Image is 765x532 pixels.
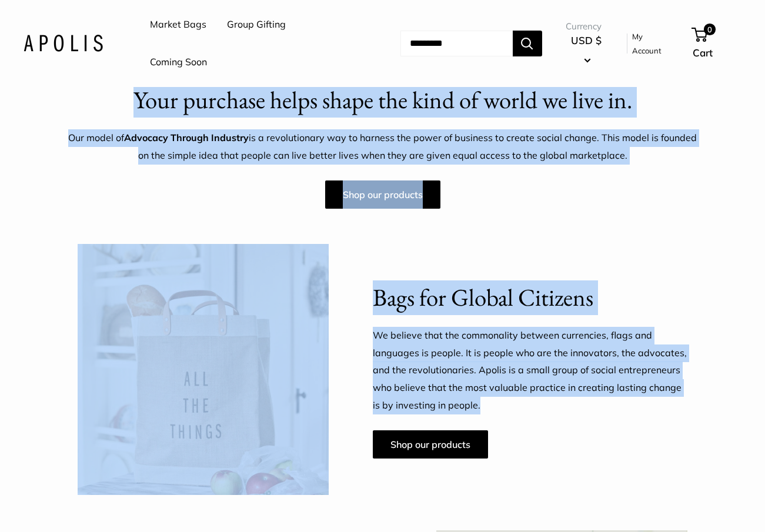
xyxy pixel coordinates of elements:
[566,18,607,35] span: Currency
[68,83,697,118] h2: Your purchase helps shape the kind of world we live in.
[325,180,440,209] a: Shop our products
[400,31,513,56] input: Search...
[227,16,286,34] a: Group Gifting
[704,24,716,35] span: 0
[150,16,206,34] a: Market Bags
[150,53,207,71] a: Coming Soon
[24,35,103,52] img: Apolis
[373,430,488,459] a: Shop our products
[571,34,602,46] span: USD $
[632,29,672,58] a: My Account
[513,31,542,56] button: Search
[124,132,249,143] strong: Advocacy Through Industry
[68,129,697,165] p: Our model of is a revolutionary way to harness the power of business to create social change. Thi...
[373,327,688,415] p: We believe that the commonality between currencies, flags and languages is people. It is people w...
[566,31,607,69] button: USD $
[373,280,688,315] h2: Bags for Global Citizens
[693,46,713,59] span: Cart
[693,25,741,62] a: 0 Cart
